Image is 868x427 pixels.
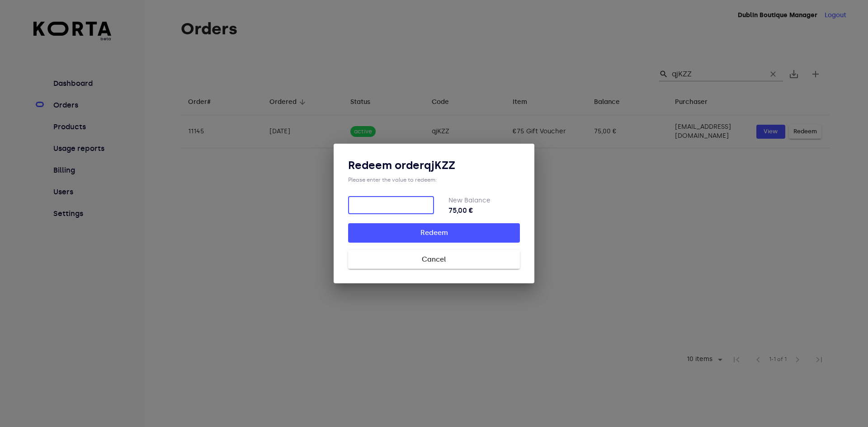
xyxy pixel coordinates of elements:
strong: 75,00 € [448,205,520,216]
button: Redeem [348,223,520,242]
span: Cancel [363,253,505,265]
h3: Redeem order qjKZZ [348,158,520,173]
span: Redeem [363,227,505,239]
button: Cancel [348,250,520,269]
label: New Balance [448,197,491,204]
div: Please enter the value to redeem: [348,176,520,183]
